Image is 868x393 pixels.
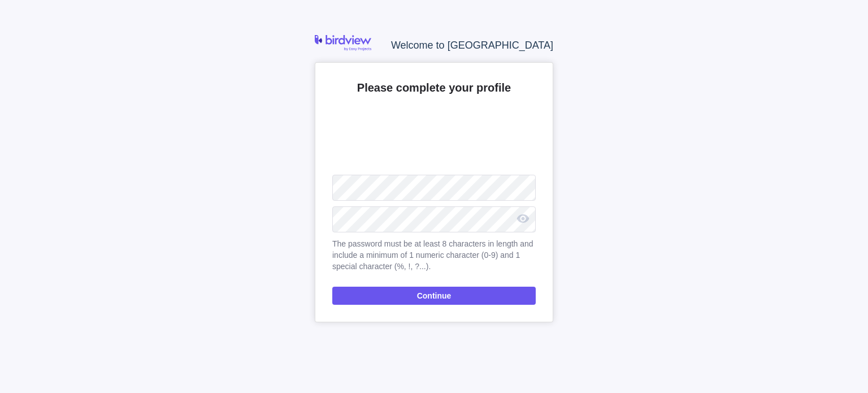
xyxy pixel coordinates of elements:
[332,238,536,272] span: The password must be at least 8 characters in length and include a minimum of 1 numeric character...
[391,40,553,51] span: Welcome to [GEOGRAPHIC_DATA]
[417,289,452,303] span: Continue
[332,80,536,96] h2: Please complete your profile
[315,35,371,51] img: logo
[332,287,536,305] span: Continue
